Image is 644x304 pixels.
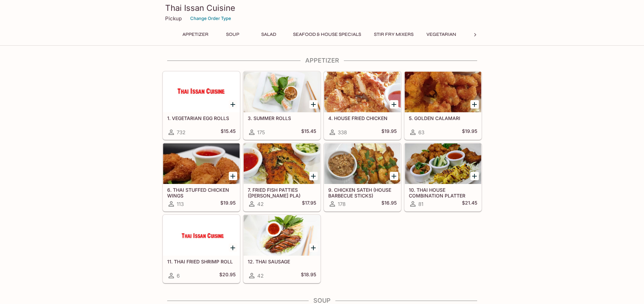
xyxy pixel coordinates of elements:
button: Add 9. CHICKEN SATEH (HOUSE BARBECUE STICKS) [390,172,398,180]
div: 3. SUMMER ROLLS [244,72,320,112]
a: 7. FRIED FISH PATTIES ([PERSON_NAME] PLA)42$17.95 [243,143,320,211]
h5: 11. THAI FRIED SHRIMP ROLL [167,259,236,264]
a: 9. CHICKEN SATEH (HOUSE BARBECUE STICKS)178$16.95 [324,143,401,211]
h5: 1. VEGETARIAN EGG ROLLS [167,115,236,121]
button: Add 3. SUMMER ROLLS [309,100,318,109]
div: 12. THAI SAUSAGE [244,215,320,256]
h5: $17.95 [302,200,316,208]
div: 7. FRIED FISH PATTIES (TOD MUN PLA) [244,143,320,184]
span: 178 [338,201,346,207]
h5: $19.95 [381,128,397,136]
h4: Appetizer [162,57,482,64]
button: Seafood & House Specials [289,30,365,39]
button: Add 7. FRIED FISH PATTIES (TOD MUN PLA) [309,172,318,180]
a: 3. SUMMER ROLLS175$15.45 [243,71,320,140]
h5: $19.95 [220,200,236,208]
button: Add 6. THAI STUFFED CHICKEN WINGS [229,172,237,180]
span: 63 [418,129,424,136]
button: Add 10. THAI HOUSE COMBINATION PLATTER [470,172,479,180]
h5: $20.95 [219,272,236,280]
div: 6. THAI STUFFED CHICKEN WINGS [163,143,240,184]
div: 10. THAI HOUSE COMBINATION PLATTER [405,143,481,184]
span: 42 [257,273,264,279]
div: 5. GOLDEN CALAMARI [405,72,481,112]
h5: 5. GOLDEN CALAMARI [409,115,477,121]
span: 732 [177,129,185,136]
span: 175 [257,129,265,136]
button: Add 5. GOLDEN CALAMARI [470,100,479,109]
a: 6. THAI STUFFED CHICKEN WINGS113$19.95 [163,143,240,211]
div: 11. THAI FRIED SHRIMP ROLL [163,215,240,256]
button: Vegetarian [423,30,460,39]
h5: 3. SUMMER ROLLS [248,115,316,121]
button: Add 4. HOUSE FRIED CHICKEN [390,100,398,109]
span: 81 [418,201,423,207]
h3: Thai Issan Cuisine [165,3,479,13]
button: Soup [218,30,248,39]
h5: $19.95 [462,128,477,136]
div: 4. HOUSE FRIED CHICKEN [324,72,401,112]
button: Stir Fry Mixers [370,30,417,39]
a: 5. GOLDEN CALAMARI63$19.95 [404,71,482,140]
h5: 10. THAI HOUSE COMBINATION PLATTER [409,187,477,198]
span: 42 [257,201,264,207]
h5: $21.45 [462,200,477,208]
button: Add 1. VEGETARIAN EGG ROLLS [229,100,237,109]
button: Add 11. THAI FRIED SHRIMP ROLL [229,243,237,252]
button: Salad [253,30,284,39]
span: 113 [177,201,184,207]
h5: 6. THAI STUFFED CHICKEN WINGS [167,187,236,198]
h5: $15.45 [221,128,236,136]
button: Appetizer [179,30,212,39]
a: 10. THAI HOUSE COMBINATION PLATTER81$21.45 [404,143,482,211]
button: Noodles [465,30,496,39]
button: Add 12. THAI SAUSAGE [309,243,318,252]
p: Pickup [165,15,182,22]
a: 1. VEGETARIAN EGG ROLLS732$15.45 [163,71,240,140]
a: 11. THAI FRIED SHRIMP ROLL6$20.95 [163,215,240,283]
h5: 9. CHICKEN SATEH (HOUSE BARBECUE STICKS) [328,187,397,198]
h5: 4. HOUSE FRIED CHICKEN [328,115,397,121]
a: 4. HOUSE FRIED CHICKEN338$19.95 [324,71,401,140]
span: 338 [338,129,347,136]
h5: 12. THAI SAUSAGE [248,259,316,264]
button: Change Order Type [187,13,234,24]
h5: $16.95 [381,200,397,208]
h5: $15.45 [301,128,316,136]
div: 9. CHICKEN SATEH (HOUSE BARBECUE STICKS) [324,143,401,184]
h5: $18.95 [301,272,316,280]
h5: 7. FRIED FISH PATTIES ([PERSON_NAME] PLA) [248,187,316,198]
a: 12. THAI SAUSAGE42$18.95 [243,215,320,283]
span: 6 [177,273,180,279]
div: 1. VEGETARIAN EGG ROLLS [163,72,240,112]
